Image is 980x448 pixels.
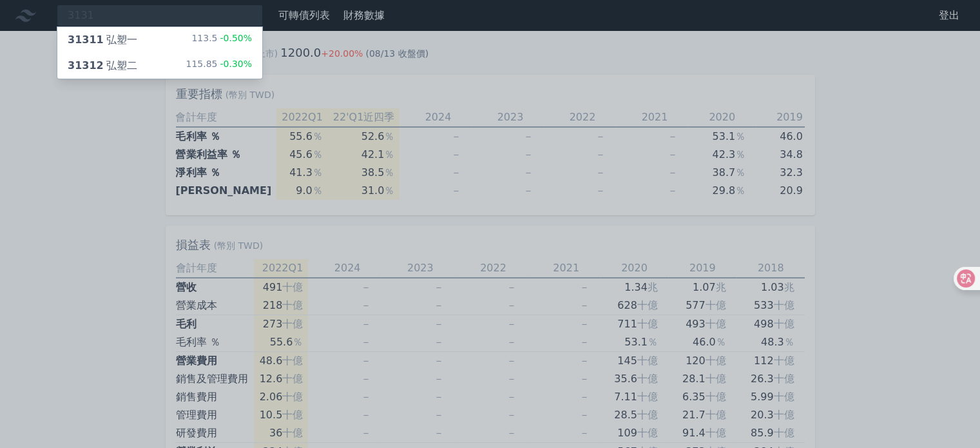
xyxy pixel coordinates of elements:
span: -0.30% [217,59,252,69]
span: -0.50% [217,33,252,43]
div: 弘塑二 [68,58,137,73]
a: 31312弘塑二 115.85-0.30% [57,53,262,79]
span: 31312 [68,59,104,72]
a: 31311弘塑一 113.5-0.50% [57,27,262,53]
div: 115.85 [186,58,252,73]
div: 弘塑一 [68,32,137,48]
span: 31311 [68,34,104,46]
div: 113.5 [191,32,252,48]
